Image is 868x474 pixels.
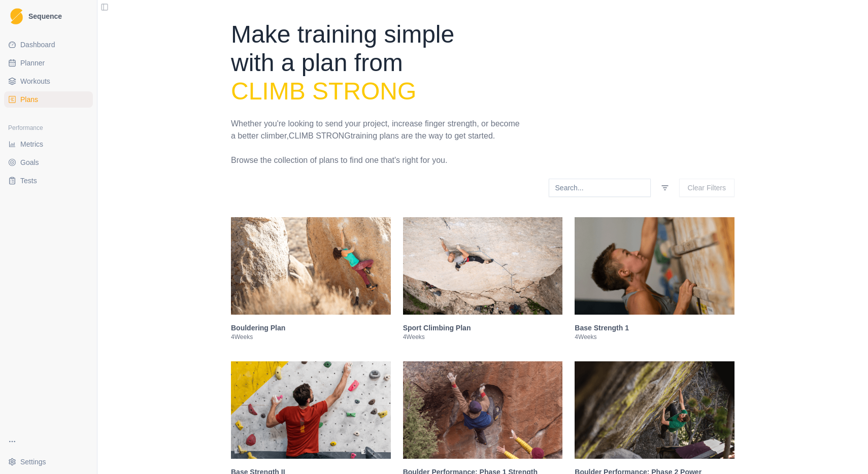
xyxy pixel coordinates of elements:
[20,94,38,105] span: Plans
[20,139,43,149] span: Metrics
[575,217,735,315] img: Base Strength 1
[4,120,93,136] div: Performance
[575,361,735,459] img: Boulder Performance: Phase 2 Power
[575,323,735,333] h3: Base Strength 1
[231,217,391,315] img: Bouldering Plan
[403,217,563,315] img: Sport Climbing Plan
[549,179,651,197] input: Search...
[4,73,93,89] a: Workouts
[231,154,523,166] p: Browse the collection of plans to find one that's right for you.
[231,78,416,105] span: Climb Strong
[4,154,93,171] a: Goals
[231,118,523,142] p: Whether you're looking to send your project, increase finger strength, or become a better climber...
[231,333,391,341] p: 4 Weeks
[231,20,523,106] h1: Make training simple with a plan from
[20,76,50,86] span: Workouts
[4,37,93,53] a: Dashboard
[20,176,37,186] span: Tests
[289,131,351,140] span: Climb Strong
[4,173,93,189] a: Tests
[231,361,391,459] img: Base Strength II
[403,323,563,333] h3: Sport Climbing Plan
[4,55,93,71] a: Planner
[10,8,23,25] img: Logo
[403,333,563,341] p: 4 Weeks
[4,136,93,152] a: Metrics
[20,157,39,167] span: Goals
[4,454,93,470] button: Settings
[575,333,735,341] p: 4 Weeks
[403,361,563,459] img: Boulder Performance: Phase 1 Strength
[20,40,55,50] span: Dashboard
[28,13,62,20] span: Sequence
[20,58,45,68] span: Planner
[4,4,93,28] a: LogoSequence
[231,323,391,333] h3: Bouldering Plan
[4,91,93,108] a: Plans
